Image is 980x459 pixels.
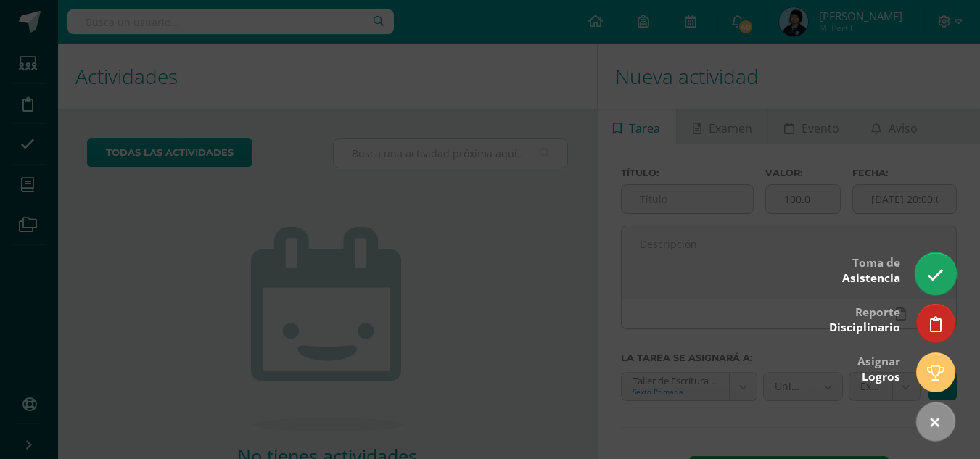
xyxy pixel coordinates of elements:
[842,246,900,293] div: Toma de
[842,270,900,286] span: Asistencia
[829,320,900,335] span: Disciplinario
[857,344,900,392] div: Asignar
[862,369,900,384] span: Logros
[829,295,900,342] div: Reporte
